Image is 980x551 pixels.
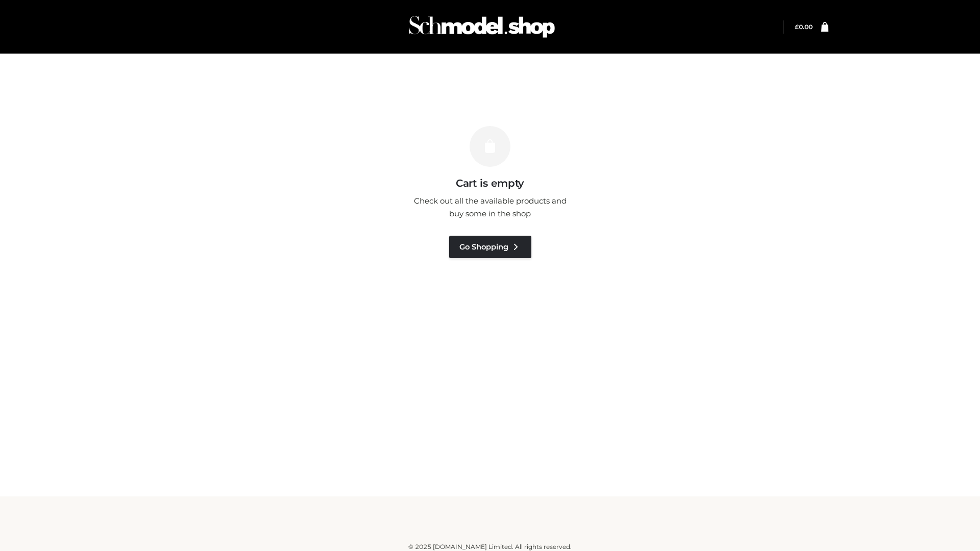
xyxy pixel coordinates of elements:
[795,23,799,31] span: £
[408,194,572,220] p: Check out all the available products and buy some in the shop
[795,23,813,31] a: £0.00
[795,23,813,31] bdi: 0.00
[449,236,531,258] a: Go Shopping
[405,7,558,47] img: Schmodel Admin 964
[175,177,805,189] h3: Cart is empty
